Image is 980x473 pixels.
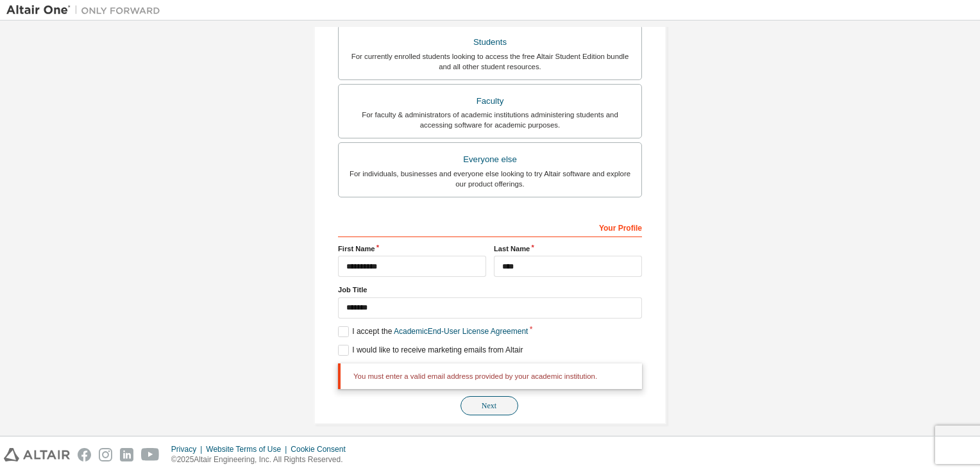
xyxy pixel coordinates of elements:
[338,363,642,389] div: You must enter a valid email address provided by your academic institution.
[206,444,291,454] div: Website Terms of Use
[171,444,206,454] div: Privacy
[346,169,634,189] div: For individuals, businesses and everyone else looking to try Altair software and explore our prod...
[99,448,112,461] img: instagram.svg
[346,151,634,169] div: Everyone else
[338,244,486,254] label: First Name
[120,448,133,461] img: linkedin.svg
[338,217,642,237] div: Your Profile
[338,326,528,337] label: I accept the
[291,444,353,454] div: Cookie Consent
[346,92,634,110] div: Faculty
[78,448,91,461] img: facebook.svg
[494,244,642,254] label: Last Name
[346,33,634,51] div: Students
[346,110,634,130] div: For faculty & administrators of academic institutions administering students and accessing softwa...
[394,327,528,336] a: Academic End-User License Agreement
[4,448,70,461] img: altair_logo.svg
[338,363,642,416] div: Email already exists
[346,51,634,72] div: For currently enrolled students looking to access the free Altair Student Edition bundle and all ...
[338,285,642,295] label: Job Title
[141,448,160,461] img: youtube.svg
[338,345,523,356] label: I would like to receive marketing emails from Altair
[171,454,353,465] p: © 2025 Altair Engineering, Inc. All Rights Reserved.
[6,4,167,17] img: Altair One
